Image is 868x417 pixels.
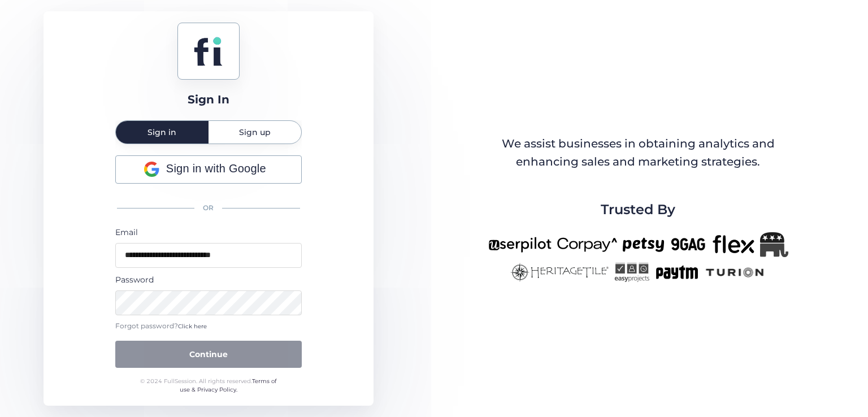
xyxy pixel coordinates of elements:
[760,232,788,257] img: Republicanlogo-bw.png
[713,232,754,257] img: flex-new.png
[655,263,698,282] img: paytm-new.png
[489,135,787,171] div: We assist businesses in obtaining analytics and enhancing sales and marketing strategies.
[115,196,302,220] div: OR
[135,377,281,394] div: © 2024 FullSession. All rights reserved.
[704,263,766,282] img: turion-new.png
[510,263,609,282] img: heritagetile-new.png
[601,199,675,220] span: Trusted By
[614,263,649,282] img: easyprojects-new.png
[239,128,271,136] span: Sign up
[188,91,229,108] div: Sign In
[115,321,302,332] div: Forgot password?
[623,232,664,257] img: petsy-new.png
[115,341,302,368] button: Continue
[166,160,266,177] span: Sign in with Google
[670,232,707,257] img: 9gag-new.png
[115,273,302,286] div: Password
[115,226,302,238] div: Email
[557,232,617,257] img: corpay-new.png
[147,128,176,136] span: Sign in
[488,232,552,257] img: userpilot-new.png
[178,323,207,330] span: Click here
